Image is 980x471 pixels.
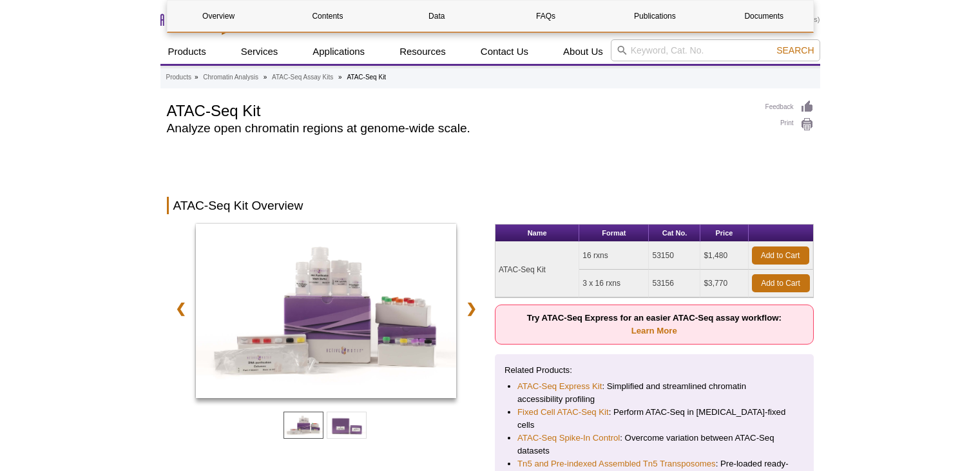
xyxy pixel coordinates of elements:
[765,100,814,114] a: Feedback
[765,117,814,132] a: Print
[517,457,716,470] a: Tn5 and Pre-indexed Assembled Tn5 Transposomes
[579,225,649,242] th: Format
[700,270,748,297] td: $3,770
[752,246,809,265] a: Add to Cart
[166,72,191,83] a: Products
[203,72,258,83] a: Chromatin Analysis
[495,225,579,242] th: Name
[517,432,791,457] li: : Overcome variation between ATAC-Seq datasets
[494,1,597,32] a: FAQs
[167,197,814,214] h2: ATAC-Seq Kit Overview
[495,242,579,297] td: ATAC-Seq Kit
[517,380,791,406] li: : Simplified and streamlined chromatin accessibility profiling
[167,294,195,323] a: ❮
[264,74,267,81] li: »
[473,39,536,64] a: Contact Us
[457,294,485,323] a: ❯
[385,1,488,32] a: Data
[579,270,649,297] td: 3 x 16 rxns
[196,224,457,398] img: ATAC-Seq Kit
[233,39,286,64] a: Services
[527,313,782,336] strong: Try ATAC-Seq Express for an easier ATAC-Seq assay workflow:
[649,270,700,297] td: 53156
[649,225,700,242] th: Cat No.
[752,274,810,292] a: Add to Cart
[517,380,602,393] a: ATAC-Seq Express Kit
[517,406,609,419] a: Fixed Cell ATAC-Seq Kit
[167,100,753,119] h1: ATAC-Seq Kit
[517,432,620,445] a: ATAC-Seq Spike-In Control
[392,39,454,64] a: Resources
[631,326,677,336] a: Learn More
[555,39,611,64] a: About Us
[611,39,820,61] input: Keyword, Cat. No.
[700,225,748,242] th: Price
[776,45,814,55] span: Search
[579,242,649,270] td: 16 rxns
[168,1,270,32] a: Overview
[305,39,372,64] a: Applications
[195,74,198,81] li: »
[160,39,214,64] a: Products
[517,406,791,432] li: : Perform ATAC-Seq in [MEDICAL_DATA]-fixed cells
[272,72,333,83] a: ATAC-Seq Assay Kits
[504,364,804,377] p: Related Products:
[196,224,457,402] a: ATAC-Seq Kit
[713,1,815,32] a: Documents
[347,74,386,81] li: ATAC-Seq Kit
[276,1,379,32] a: Contents
[700,242,748,270] td: $1,480
[338,74,342,81] li: »
[649,242,700,270] td: 53150
[773,45,818,56] button: Search
[604,1,706,32] a: Publications
[167,123,753,134] h2: Analyze open chromatin regions at genome-wide scale.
